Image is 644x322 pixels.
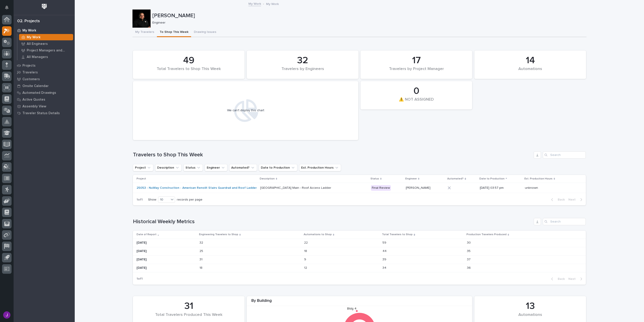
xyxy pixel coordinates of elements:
[14,76,75,82] a: Customers
[157,28,191,37] button: To Shop This Week
[137,266,196,270] p: [DATE]
[567,277,586,281] button: Next
[555,277,565,281] span: Back
[152,21,583,25] p: Engineer
[133,183,586,193] tr: 25053 - NuWay Construction - American Renolit Stairs Guardrail and Roof Ladder [GEOGRAPHIC_DATA] ...
[14,96,75,103] a: Active Quotes
[155,164,182,171] button: Description
[199,232,238,237] p: Engineering Travelers to Shop
[479,176,505,181] p: Date to Production
[22,98,45,102] p: Active Quotes
[40,2,48,11] img: Workspace Logo
[133,255,586,264] tr: [DATE]3131 99 3939 3737
[141,67,237,76] div: Total Travelers to Shop This Week
[405,176,417,181] p: Engineer
[482,67,578,76] div: Automations
[447,176,464,181] p: Automated?
[467,240,472,245] p: 30
[133,273,146,284] p: 1 of 1
[22,64,36,68] p: Projects
[260,176,275,181] p: Description
[568,198,578,202] span: Next
[543,218,586,225] input: Search
[158,197,169,202] div: 10
[299,164,341,171] button: Est. Production Hours
[199,265,203,270] p: 18
[567,198,586,202] button: Next
[304,232,332,237] p: Automations to Shop
[467,248,471,253] p: 35
[482,55,578,66] div: 14
[2,310,12,320] button: users-avatar
[248,1,261,6] a: My Work
[199,248,204,253] p: 25
[27,48,71,53] p: Project Managers and Engineers
[482,300,578,312] div: 13
[304,265,308,270] p: 12
[17,34,75,40] a: My Work
[22,77,40,81] p: Customers
[370,176,379,181] p: Status
[183,164,203,171] button: Status
[255,67,351,76] div: Travelers by Engineers
[555,198,565,202] span: Back
[17,19,40,24] div: 02. Projects
[137,232,156,237] p: Date of Report
[266,1,279,6] p: My Work
[227,109,264,112] div: We can't display this chart
[137,241,196,245] p: [DATE]
[148,198,156,202] p: Show
[17,54,75,60] a: All Managers
[133,194,146,205] p: 1 of 1
[548,277,567,281] button: Back
[229,164,257,171] button: Automated?
[467,257,471,261] p: 37
[14,89,75,96] a: Automated Drawings
[27,35,41,39] p: My Work
[191,28,219,37] button: Drawing Issues
[466,232,507,237] p: Production Travelers Produced
[14,103,75,110] a: Assembly View
[6,5,12,13] div: Notifications
[382,240,387,245] p: 59
[199,240,204,245] p: 32
[467,265,472,270] p: 36
[137,249,196,253] p: [DATE]
[371,185,391,191] div: Final Review
[368,97,464,107] div: ⚠️ NOT ASSIGNED
[382,265,387,270] p: 34
[382,248,387,253] p: 44
[482,312,578,322] div: Automations
[152,12,585,19] p: [PERSON_NAME]
[133,264,586,272] tr: [DATE]1818 1212 3434 3636
[480,186,521,190] p: [DATE] 03:57 pm
[304,248,308,253] p: 18
[177,198,202,202] p: records per page
[137,186,257,190] a: 25053 - NuWay Construction - American Renolit Stairs Guardrail and Roof Ladder
[368,85,464,97] div: 0
[27,42,48,46] p: All Engineers
[406,185,431,190] p: [PERSON_NAME]
[141,55,237,66] div: 49
[22,29,36,33] p: My Work
[568,277,578,281] span: Next
[304,257,307,261] p: 9
[2,3,12,12] button: Notifications
[255,55,351,66] div: 32
[14,27,75,34] a: My Work
[133,218,532,225] h1: Historical Weekly Metrics
[27,55,48,59] p: All Managers
[259,164,297,171] button: Date to Production
[14,69,75,76] a: Travelers
[199,257,203,261] p: 31
[304,240,309,245] p: 22
[133,247,586,255] tr: [DATE]2525 1818 4444 3535
[347,307,356,310] text: Bldg 4
[14,82,75,89] a: Onsite Calendar
[22,70,38,75] p: Travelers
[17,41,75,47] a: All Engineers
[141,312,237,322] div: Total Travelers Produced This Week
[543,151,586,159] input: Search
[548,198,567,202] button: Back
